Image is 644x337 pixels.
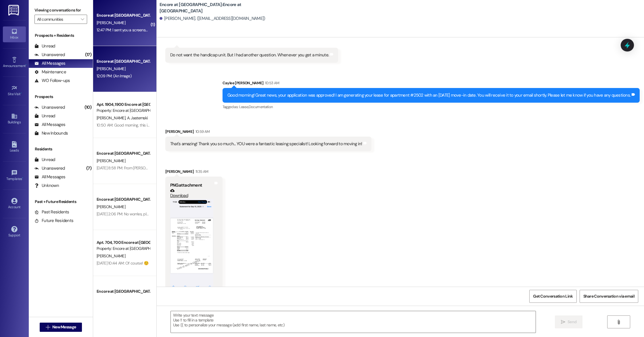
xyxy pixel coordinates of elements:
[97,261,149,266] div: [DATE] 10:44 AM: Of course! ☺️
[160,2,275,14] b: Encore at [GEOGRAPHIC_DATA]: Encore at [GEOGRAPHIC_DATA]
[22,176,23,180] span: •
[97,240,150,246] div: Apt. 704, 700 Encore at [GEOGRAPHIC_DATA]
[34,113,55,119] div: Unread
[3,139,26,155] a: Leads
[34,165,65,171] div: Unanswered
[34,122,65,128] div: All Messages
[34,6,87,15] label: Viewing conversations for
[580,290,638,303] button: Share Conversation via email
[3,196,26,212] a: Account
[97,211,260,217] div: [DATE] 2:06 PM: No worries, please let me know if you're still insterested. I am happy to resched...
[160,16,265,22] div: [PERSON_NAME]. ([EMAIL_ADDRESS][DOMAIN_NAME])
[34,69,66,75] div: Maintenance
[223,80,640,88] div: Caylee [PERSON_NAME]
[34,60,65,66] div: All Messages
[34,183,59,189] div: Unknown
[46,325,50,330] i: 
[29,94,93,100] div: Prospects
[52,324,76,330] span: New Message
[239,104,249,109] span: Lease ,
[29,199,93,205] div: Past + Future Residents
[568,319,576,325] span: Send
[97,115,127,120] span: [PERSON_NAME]
[97,66,125,71] span: [PERSON_NAME]
[170,141,362,147] div: That's amazing! Thank you so much... YOU were a fantastic leasing specialist! Looking forward to ...
[97,58,150,64] div: Encore at [GEOGRAPHIC_DATA]
[21,91,22,95] span: •
[34,78,70,84] div: WO Follow-ups
[3,111,26,127] a: Buildings
[97,246,150,252] div: Property: Encore at [GEOGRAPHIC_DATA]
[26,63,26,67] span: •
[170,182,202,188] b: PNG attachment
[127,115,147,120] span: A. Jastemski
[194,168,208,175] div: 11:35 AM
[34,52,65,58] div: Unanswered
[97,20,125,25] span: [PERSON_NAME]
[37,15,78,24] input: All communities
[83,103,93,112] div: (10)
[97,196,150,202] div: Encore at [GEOGRAPHIC_DATA]
[533,293,573,299] span: Get Conversation Link
[223,103,640,111] div: Tagged as:
[97,204,125,209] span: [PERSON_NAME]
[34,218,73,224] div: Future Residents
[170,199,213,292] button: Zoom image
[97,165,162,171] div: [DATE] 8:58 PM: From [PERSON_NAME]
[165,168,223,177] div: [PERSON_NAME]
[3,83,26,99] a: Site Visit •
[97,108,150,114] div: Property: Encore at [GEOGRAPHIC_DATA]
[81,17,84,22] i: 
[3,224,26,240] a: Support
[170,52,329,58] div: Do not want the handicap unit. But I had another question. Whenever you get a minute.
[194,129,210,135] div: 10:59 AM
[34,43,55,49] div: Unread
[34,174,65,180] div: All Messages
[555,315,583,328] button: Send
[97,158,125,163] span: [PERSON_NAME]
[3,26,26,42] a: Inbox
[34,104,65,110] div: Unanswered
[85,164,93,173] div: (7)
[616,320,621,324] i: 
[583,293,635,299] span: Share Conversation via email
[264,80,279,86] div: 10:53 AM
[34,157,55,163] div: Unread
[40,323,82,332] button: New Message
[97,12,150,18] div: Encore at [GEOGRAPHIC_DATA]
[249,104,273,109] span: Documentation
[165,129,371,137] div: [PERSON_NAME]
[97,150,150,156] div: Encore at [GEOGRAPHIC_DATA]
[529,290,576,303] button: Get Conversation Link
[97,102,150,108] div: Apt. 1904, 1900 Encore at [GEOGRAPHIC_DATA]
[8,5,20,16] img: ResiDesk Logo
[561,320,565,324] i: 
[34,130,68,136] div: New Inbounds
[97,296,125,301] span: [PERSON_NAME]
[34,209,69,215] div: Past Residents
[97,253,125,259] span: [PERSON_NAME]
[97,27,254,32] div: 12:47 PM: I sent you a screenshot of the recent one and the one before the first one that I sent…
[170,188,213,198] a: Download
[97,288,150,294] div: Encore at [GEOGRAPHIC_DATA]
[97,73,131,78] div: 12:09 PM: (An Image)
[97,122,394,128] div: 10:50 AM: Good morning, this is Caylee with Encore. Premier Heating and Air will be out to your u...
[29,146,93,152] div: Residents
[84,50,93,59] div: (17)
[3,168,26,183] a: Templates •
[227,92,630,98] div: Good morning! Great news, your application was approved! I am generating your lease for apartment...
[29,32,93,39] div: Prospects + Residents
